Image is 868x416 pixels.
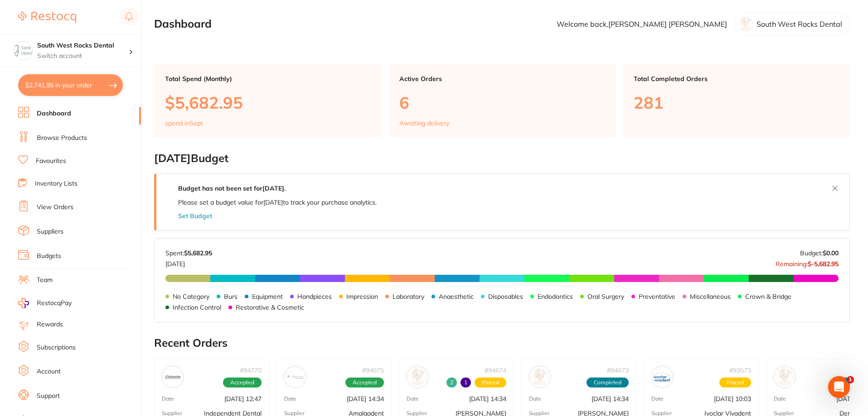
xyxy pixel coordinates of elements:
[557,20,727,28] p: Welcome back, [PERSON_NAME] [PERSON_NAME]
[634,75,839,82] p: Total Completed Orders
[165,249,212,257] p: Spent:
[37,367,61,376] a: Account
[347,395,384,402] p: [DATE] 14:34
[284,396,296,402] p: Date
[37,134,87,143] a: Browse Products
[651,396,664,402] p: Date
[488,293,523,300] p: Disposables
[607,367,629,374] p: # 94673
[165,93,370,112] p: $5,682.95
[592,395,629,402] p: [DATE] 14:34
[393,293,424,300] p: Laboratory
[165,257,212,268] p: [DATE]
[362,367,384,374] p: # 94675
[409,368,426,386] img: Henry Schein Halas
[446,378,457,387] span: Received
[714,395,751,402] p: [DATE] 10:03
[529,396,541,402] p: Date
[18,298,72,308] a: RestocqPay
[475,378,506,387] span: Placed
[828,376,850,398] iframe: Intercom live chat
[407,396,419,402] p: Date
[223,378,262,387] span: Accepted
[587,293,624,300] p: Oral Surgery
[165,120,203,127] p: spend in Sept
[461,378,471,387] span: Back orders
[587,378,629,387] span: Completed
[18,298,29,308] img: RestocqPay
[154,152,850,165] h2: [DATE] Budget
[623,64,850,138] a: Total Completed Orders281
[37,227,63,236] a: Suppliers
[178,184,286,192] strong: Budget has not been set for [DATE] .
[634,93,839,112] p: 281
[14,42,32,60] img: South West Rocks Dental
[531,368,548,386] img: Adam Dental
[639,293,675,300] p: Preventative
[240,367,262,374] p: # 94770
[154,337,850,349] h2: Recent Orders
[37,41,129,50] h4: South West Rocks Dental
[729,367,751,374] p: # 93573
[178,199,377,206] p: Please set a budget value for [DATE] to track your purchase analytics.
[18,12,76,23] img: Restocq Logo
[538,293,573,300] p: Endodontics
[399,75,605,82] p: Active Orders
[345,378,384,387] span: Accepted
[37,299,72,308] span: RestocqPay
[37,203,73,212] a: View Orders
[184,249,212,257] strong: $5,682.95
[165,75,370,82] p: Total Spend (Monthly)
[800,249,839,257] p: Budget:
[690,293,731,300] p: Miscellaneous
[297,293,332,300] p: Handpieces
[388,64,616,138] a: Active Orders6Awaiting delivery
[37,343,76,352] a: Subscriptions
[469,395,506,402] p: [DATE] 14:34
[154,64,381,138] a: Total Spend (Monthly)$5,682.95spend inSept
[37,276,53,285] a: Team
[164,368,181,386] img: Independent Dental
[173,293,209,300] p: No Category
[236,304,304,311] p: Restorative & Cosmetic
[847,376,854,383] span: 1
[774,396,786,402] p: Date
[776,257,839,268] p: Remaining:
[399,120,449,127] p: Awaiting delivery
[37,52,129,61] p: Switch account
[719,378,751,387] span: Placed
[37,252,61,261] a: Budgets
[37,109,71,118] a: Dashboard
[173,304,221,311] p: Infection Control
[37,392,60,401] a: Support
[18,74,123,96] button: $2,741.95 in your order
[823,249,839,257] strong: $0.00
[252,293,283,300] p: Equipment
[178,212,212,220] button: Set Budget
[35,179,78,188] a: Inventory Lists
[808,260,839,268] strong: $-5,682.95
[18,7,76,28] a: Restocq Logo
[745,293,791,300] p: Crown & Bridge
[162,396,174,402] p: Date
[399,93,605,112] p: 6
[224,293,238,300] p: Burs
[37,320,63,329] a: Rewards
[346,293,378,300] p: Impression
[756,20,842,28] p: South West Rocks Dental
[654,368,671,386] img: Ivoclar Vivadent
[485,367,506,374] p: # 94674
[776,368,793,386] img: Dentavision
[224,395,262,402] p: [DATE] 12:47
[36,157,66,166] a: Favourites
[439,293,474,300] p: Anaesthetic
[286,368,304,386] img: Amalgadent
[154,18,212,30] h2: Dashboard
